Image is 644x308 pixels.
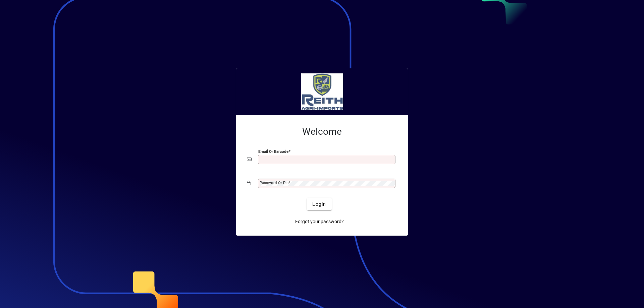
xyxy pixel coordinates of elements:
button: Login [307,198,331,210]
mat-label: Email or Barcode [258,149,288,154]
span: Forgot your password? [295,218,344,225]
span: Login [312,201,326,208]
h2: Welcome [247,126,397,137]
mat-label: Password or Pin [260,180,288,185]
a: Forgot your password? [292,215,346,228]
